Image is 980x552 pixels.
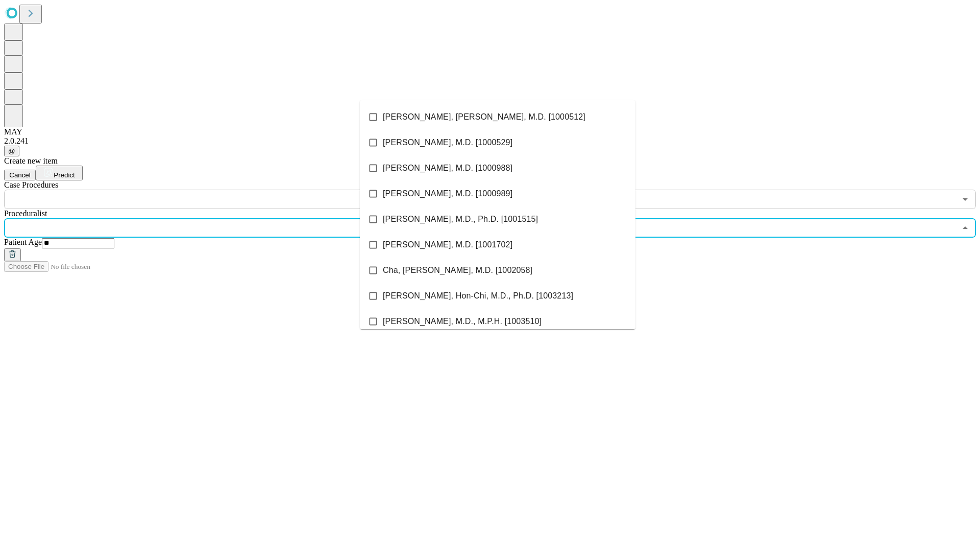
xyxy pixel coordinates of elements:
[4,170,36,180] button: Cancel
[4,238,42,246] span: Patient Age
[958,192,972,206] button: Open
[4,156,58,165] span: Create new item
[4,180,58,189] span: Scheduled Procedure
[8,147,15,155] span: @
[4,146,19,156] button: @
[383,162,512,174] span: [PERSON_NAME], M.D. [1000988]
[383,239,512,251] span: [PERSON_NAME], M.D. [1001702]
[9,171,31,179] span: Cancel
[54,171,75,179] span: Predict
[4,209,47,218] span: Proceduralist
[36,166,83,180] button: Predict
[383,290,573,302] span: [PERSON_NAME], Hon-Chi, M.D., Ph.D. [1003213]
[383,188,512,200] span: [PERSON_NAME], M.D. [1000989]
[4,127,976,136] div: MAY
[383,136,512,149] span: [PERSON_NAME], M.D. [1000529]
[383,111,585,123] span: [PERSON_NAME], [PERSON_NAME], M.D. [1000512]
[383,315,542,328] span: [PERSON_NAME], M.D., M.P.H. [1003510]
[383,264,532,277] span: Cha, [PERSON_NAME], M.D. [1002058]
[4,136,976,146] div: 2.0.241
[958,221,972,235] button: Close
[383,213,538,225] span: [PERSON_NAME], M.D., Ph.D. [1001515]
